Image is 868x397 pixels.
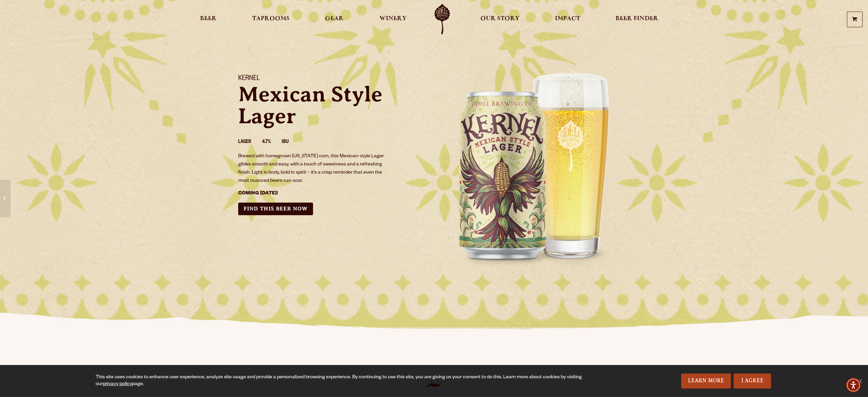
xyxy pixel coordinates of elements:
[262,138,282,147] li: 4.7%
[611,4,663,35] a: Beer Finder
[96,374,596,388] div: This site uses cookies to enhance user experience, analyze site usage and provide a personalized ...
[375,4,411,35] a: Winery
[476,4,524,35] a: Our Story
[379,16,407,21] span: Winery
[238,75,426,83] h1: Kernel
[248,4,294,35] a: Taprooms
[846,378,861,393] div: Accessibility Menu
[734,374,771,388] a: I Agree
[321,4,348,35] a: Gear
[238,138,262,147] li: Lager
[681,374,731,388] a: Learn More
[238,83,426,127] p: Mexican Style Lager
[282,138,299,147] li: IBU
[616,16,658,21] span: Beer Finder
[480,16,520,21] span: Our Story
[238,191,278,196] strong: COMING [DATE]!
[200,16,217,21] span: Beer
[429,4,455,35] a: Odell Home
[555,16,580,21] span: Impact
[238,153,389,185] p: Brewed with homegrown [US_STATE] corn, this Mexican-style Lager glides smooth and easy, with a to...
[103,382,132,387] a: privacy policy
[252,16,290,21] span: Taprooms
[196,4,221,35] a: Beer
[238,203,313,215] a: Find this Beer Now
[551,4,585,35] a: Impact
[325,16,344,21] span: Gear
